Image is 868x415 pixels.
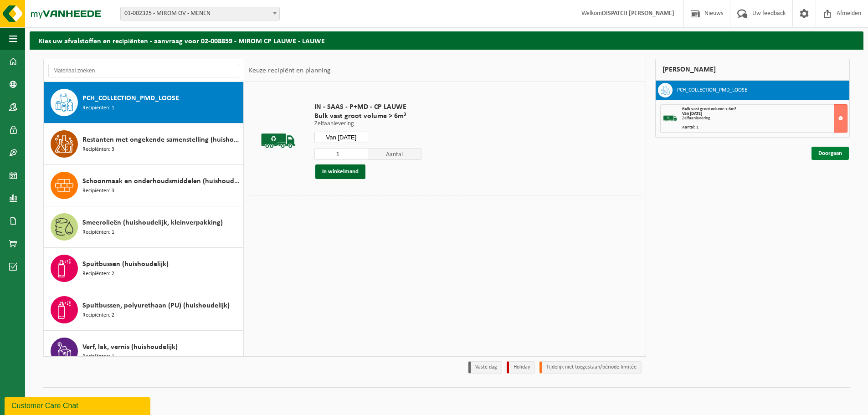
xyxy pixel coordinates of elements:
span: Spuitbussen, polyurethaan (PU) (huishoudelijk) [82,300,230,311]
strong: DISPATCH [PERSON_NAME] [602,10,674,17]
span: Recipiënten: 1 [82,353,114,361]
div: Zelfaanlevering [682,116,847,121]
span: Recipiënten: 1 [82,104,114,113]
li: Vaste dag [468,361,502,374]
li: Tijdelijk niet toegestaan/période limitée [539,361,642,374]
span: Recipiënten: 2 [82,270,114,278]
span: Recipiënten: 2 [82,311,114,320]
input: Materiaal zoeken [48,64,239,77]
button: In winkelmand [315,164,365,179]
span: Recipiënten: 3 [82,145,114,154]
span: Recipiënten: 1 [82,228,114,237]
input: Selecteer datum [314,132,368,143]
button: Schoonmaak en onderhoudsmiddelen (huishoudelijk) Recipiënten: 3 [44,165,244,206]
span: IN - SAAS - P+MD - CP LAUWE [314,102,421,112]
button: Restanten met ongekende samenstelling (huishoudelijk) Recipiënten: 3 [44,123,244,165]
li: Holiday [507,361,535,374]
iframe: chat widget [5,395,152,415]
button: Spuitbussen, polyurethaan (PU) (huishoudelijk) Recipiënten: 2 [44,289,244,331]
span: Aantal [368,148,422,160]
div: Keuze recipiënt en planning [244,59,335,82]
div: Aantal: 1 [682,125,847,130]
span: Schoonmaak en onderhoudsmiddelen (huishoudelijk) [82,176,241,187]
span: Restanten met ongekende samenstelling (huishoudelijk) [82,134,241,145]
p: Zelfaanlevering [314,121,421,127]
span: Smeerolieën (huishoudelijk, kleinverpakking) [82,217,223,228]
button: PCH_COLLECTION_PMD_LOOSE Recipiënten: 1 [44,82,244,123]
span: 01-002325 - MIROM OV - MENEN [120,7,280,20]
span: Recipiënten: 3 [82,187,114,195]
h3: PCH_COLLECTION_PMD_LOOSE [677,83,747,97]
button: Verf, lak, vernis (huishoudelijk) Recipiënten: 1 [44,331,244,372]
span: Bulk vast groot volume > 6m³ [682,107,736,112]
span: Bulk vast groot volume > 6m³ [314,112,421,121]
span: PCH_COLLECTION_PMD_LOOSE [82,93,179,104]
span: Spuitbussen (huishoudelijk) [82,259,169,270]
button: Spuitbussen (huishoudelijk) Recipiënten: 2 [44,248,244,289]
h2: Kies uw afvalstoffen en recipiënten - aanvraag voor 02-008859 - MIROM CP LAUWE - LAUWE [30,31,863,49]
span: Verf, lak, vernis (huishoudelijk) [82,342,178,353]
div: [PERSON_NAME] [655,59,850,81]
button: Smeerolieën (huishoudelijk, kleinverpakking) Recipiënten: 1 [44,206,244,248]
a: Doorgaan [812,147,849,160]
strong: Van [DATE] [682,111,702,116]
span: 01-002325 - MIROM OV - MENEN [121,7,279,20]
